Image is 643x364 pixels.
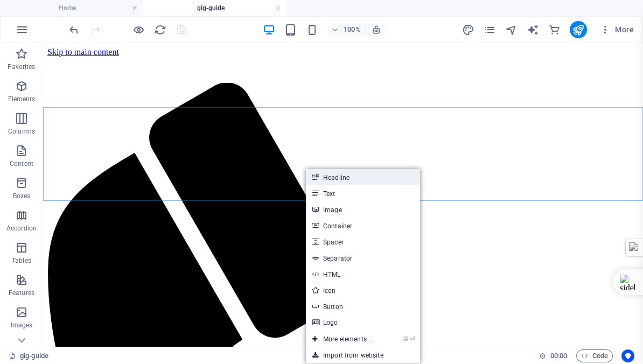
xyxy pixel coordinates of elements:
span: Code [581,349,608,362]
i: Publish [572,24,584,36]
button: reload [153,23,166,36]
button: design [462,23,475,36]
button: More [596,21,638,38]
a: HTML [306,266,420,282]
a: Headline [306,169,420,185]
button: publish [570,21,587,38]
a: Button [306,298,420,314]
p: Columns [8,127,35,136]
button: Code [576,349,613,362]
a: Import from website [306,347,420,363]
button: undo [67,23,80,36]
i: Undo: Add element (Ctrl+Z) [68,24,80,36]
h6: Session time [539,349,568,362]
p: Content [10,159,33,168]
p: Favorites [8,62,35,71]
a: Image [306,201,420,218]
i: ⌘ [403,335,409,342]
button: 100% [327,23,366,36]
i: ⏎ [410,335,415,342]
a: Text [306,185,420,201]
button: pages [484,23,497,36]
p: Features [9,289,34,297]
i: Reload page [154,24,166,36]
p: Boxes [13,192,31,200]
p: Tables [12,256,31,265]
i: Navigator [505,24,518,36]
h4: gig-guide [143,2,286,14]
i: Commerce [548,24,561,36]
a: Click to cancel selection. Double-click to open Pages [9,349,48,362]
h6: 100% [344,23,361,36]
span: 00 00 [550,349,567,362]
i: On resize automatically adjust zoom level to fit chosen device. [372,25,381,34]
span: More [600,24,634,35]
a: ⌘⏎More elements ... [306,331,380,347]
p: Elements [8,95,36,103]
span: : [558,352,560,360]
button: Usercentrics [621,349,634,362]
button: text_generator [527,23,540,36]
i: AI Writer [527,24,539,36]
i: Design (Ctrl+Alt+Y) [462,24,474,36]
a: Skip to main content [4,4,76,13]
a: Icon [306,282,420,298]
button: Click here to leave preview mode and continue editing [132,23,145,36]
p: Images [11,321,33,330]
a: Container [306,218,420,234]
a: Spacer [306,234,420,250]
button: navigator [505,23,518,36]
button: commerce [548,23,561,36]
i: Pages (Ctrl+Alt+S) [484,24,496,36]
a: Logo [306,314,420,331]
a: Separator [306,250,420,266]
p: Accordion [6,224,37,233]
